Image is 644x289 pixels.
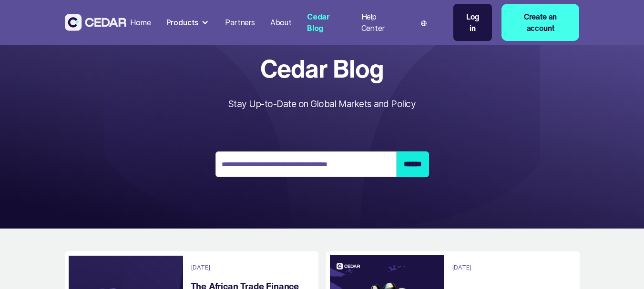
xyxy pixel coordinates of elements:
[421,20,427,26] img: world icon
[303,6,350,39] a: Cedar Blog
[358,6,404,39] a: Help Center
[270,17,292,28] div: About
[191,263,210,272] div: [DATE]
[453,4,492,41] a: Log in
[228,55,416,82] span: Cedar Blog
[163,13,214,32] div: Products
[126,12,154,33] a: Home
[501,4,580,41] a: Create an account
[130,17,151,28] div: Home
[221,12,259,33] a: Partners
[166,17,199,28] div: Products
[307,11,346,34] div: Cedar Blog
[463,11,483,34] div: Log in
[228,98,416,110] span: Stay Up-to-Date on Global Markets and Policy
[225,17,255,28] div: Partners
[452,263,471,272] div: [DATE]
[266,12,296,33] a: About
[361,11,400,34] div: Help Center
